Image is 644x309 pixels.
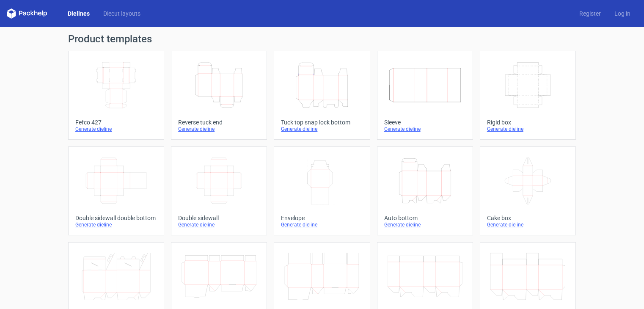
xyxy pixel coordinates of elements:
div: Cake box [487,215,569,221]
a: Tuck top snap lock bottomGenerate dieline [274,51,370,140]
div: Double sidewall double bottom [75,215,157,221]
h1: Product templates [68,34,576,44]
a: Diecut layouts [96,9,147,18]
div: Generate dieline [75,126,157,132]
div: Envelope [281,215,363,221]
a: Cake boxGenerate dieline [480,146,576,235]
a: Dielines [61,9,96,18]
a: Rigid boxGenerate dieline [480,51,576,140]
a: SleeveGenerate dieline [377,51,473,140]
a: Double sidewallGenerate dieline [171,146,267,235]
a: Double sidewall double bottomGenerate dieline [68,146,164,235]
div: Tuck top snap lock bottom [281,119,363,126]
a: Reverse tuck endGenerate dieline [171,51,267,140]
div: Reverse tuck end [178,119,260,126]
div: Auto bottom [384,215,466,221]
div: Generate dieline [384,221,466,228]
div: Rigid box [487,119,569,126]
div: Generate dieline [178,126,260,132]
div: Generate dieline [75,221,157,228]
div: Fefco 427 [75,119,157,126]
div: Generate dieline [487,221,569,228]
div: Generate dieline [281,221,363,228]
div: Double sidewall [178,215,260,221]
div: Sleeve [384,119,466,126]
a: Fefco 427Generate dieline [68,51,164,140]
div: Generate dieline [178,221,260,228]
a: Auto bottomGenerate dieline [377,146,473,235]
a: Log in [608,9,637,18]
a: Register [572,9,608,18]
div: Generate dieline [281,126,363,132]
div: Generate dieline [487,126,569,132]
a: EnvelopeGenerate dieline [274,146,370,235]
div: Generate dieline [384,126,466,132]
